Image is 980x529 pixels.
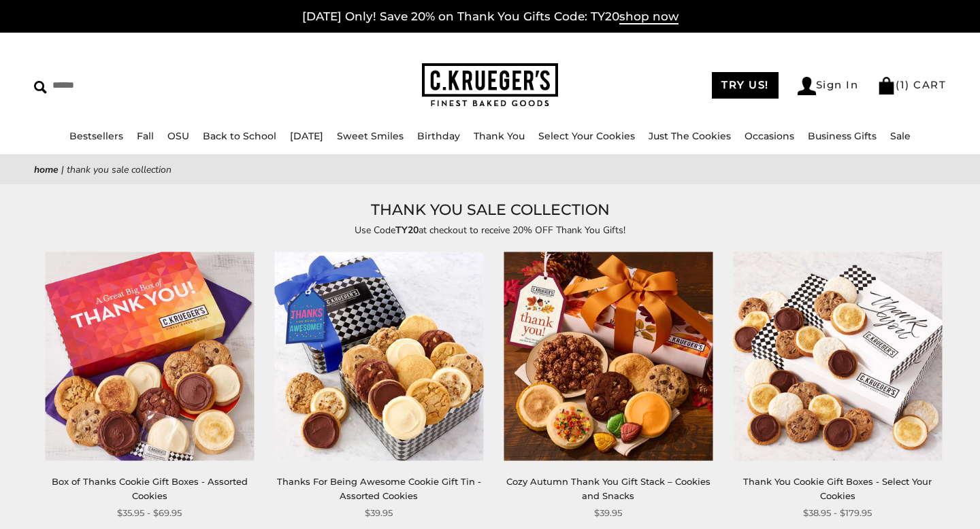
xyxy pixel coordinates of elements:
[69,130,123,142] a: Bestsellers
[890,130,911,142] a: Sale
[61,163,64,176] span: |
[712,72,779,99] a: TRY US!
[45,252,254,461] img: Box of Thanks Cookie Gift Boxes - Assorted Cookies
[798,77,859,95] a: Sign In
[34,75,248,96] input: Search
[745,130,794,142] a: Occasions
[52,476,248,501] a: Box of Thanks Cookie Gift Boxes - Assorted Cookies
[504,252,713,461] img: Cozy Autumn Thank You Gift Stack – Cookies and Snacks
[34,162,946,177] nav: breadcrumbs
[900,78,906,91] span: 1
[395,224,419,237] strong: TY20
[117,506,182,520] span: $35.95 - $69.95
[619,10,679,24] span: shop now
[808,130,877,142] a: Business Gifts
[274,252,483,461] img: Thanks For Being Awesome Cookie Gift Tin - Assorted Cookies
[538,130,635,142] a: Select Your Cookies
[277,476,481,501] a: Thanks For Being Awesome Cookie Gift Tin - Assorted Cookies
[594,506,622,520] span: $39.95
[506,476,710,501] a: Cozy Autumn Thank You Gift Stack – Cookies and Snacks
[733,252,942,461] img: Thank You Cookie Gift Boxes - Select Your Cookies
[290,130,323,142] a: [DATE]
[34,81,47,94] img: Search
[203,130,276,142] a: Back to School
[177,222,803,238] p: Use Code at checkout to receive 20% OFF Thank You Gifts!
[337,130,404,142] a: Sweet Smiles
[34,163,59,176] a: Home
[649,130,731,142] a: Just The Cookies
[365,506,393,520] span: $39.95
[474,130,525,142] a: Thank You
[417,130,460,142] a: Birthday
[803,506,872,520] span: $38.95 - $179.95
[167,130,189,142] a: OSU
[54,198,926,222] h1: THANK YOU SALE COLLECTION
[877,78,946,91] a: (1) CART
[137,130,154,142] a: Fall
[798,77,816,95] img: Account
[877,77,896,95] img: Bag
[422,63,558,107] img: C.KRUEGER'S
[302,10,679,24] a: [DATE] Only! Save 20% on Thank You Gifts Code: TY20shop now
[67,163,171,176] span: THANK YOU SALE COLLECTION
[743,476,932,501] a: Thank You Cookie Gift Boxes - Select Your Cookies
